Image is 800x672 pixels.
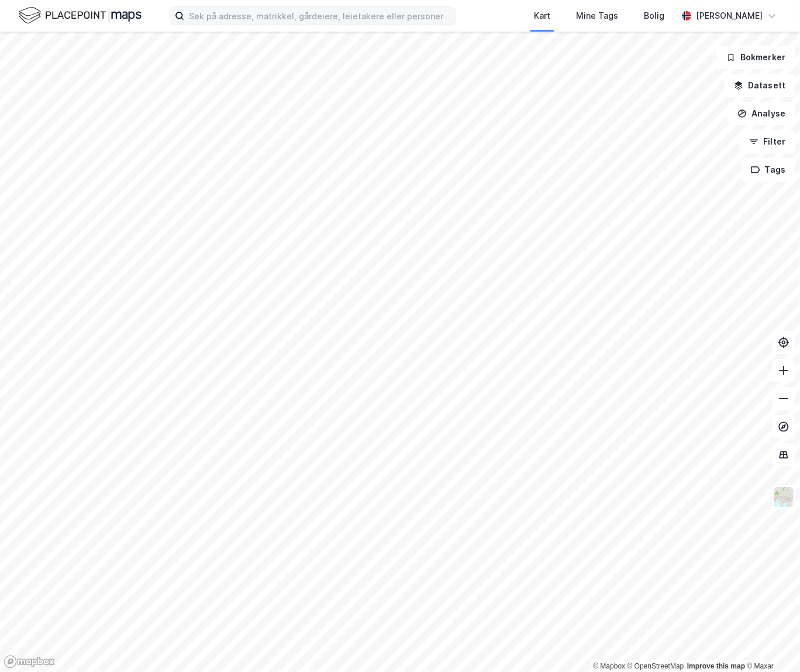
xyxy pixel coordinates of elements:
[696,9,763,23] div: [PERSON_NAME]
[184,7,455,25] input: Søk på adresse, matrikkel, gårdeiere, leietakere eller personer
[742,616,800,672] iframe: Chat Widget
[644,9,664,23] div: Bolig
[534,9,550,23] div: Kart
[19,5,142,26] img: logo.f888ab2527a4732fd821a326f86c7f29.svg
[576,9,618,23] div: Mine Tags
